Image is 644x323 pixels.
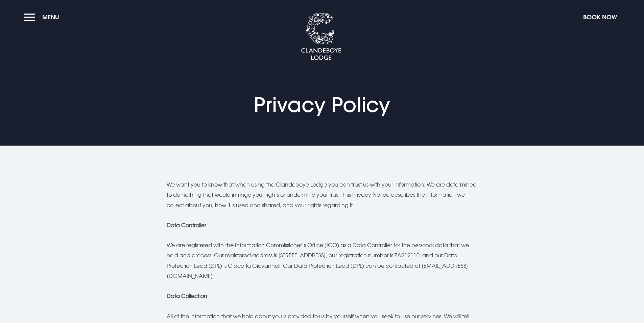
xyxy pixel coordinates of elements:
strong: Data Collection [167,293,207,299]
p: We want you to know that when using the Clandeboye Lodge you can trust us with your information. ... [167,179,478,210]
p: We are registered with the Information Commissioner’s Office (ICO) as a Data Controller for the p... [167,240,478,281]
img: Clandeboye Lodge [301,13,341,61]
span: Menu [42,13,59,21]
button: Menu [24,10,63,24]
h1: Privacy Policy [254,92,390,117]
strong: Data Controller [167,222,206,229]
button: Book Now [580,10,620,24]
